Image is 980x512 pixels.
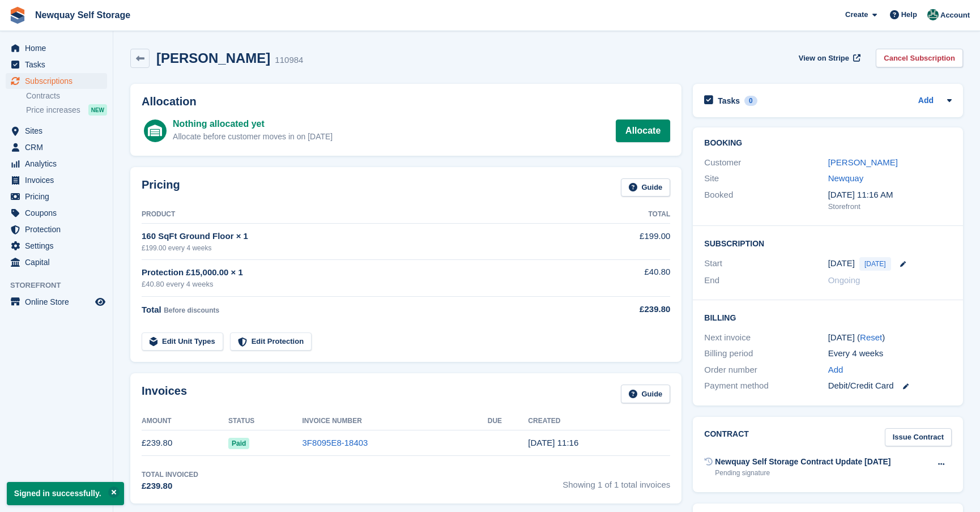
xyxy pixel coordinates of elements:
[589,259,670,296] td: £40.80
[715,456,890,468] div: Newquay Self Storage Contract Update [DATE]
[302,438,368,447] a: 3F8095E8-18403
[302,412,488,430] th: Invoice Number
[26,91,107,101] a: Contracts
[718,96,740,106] h2: Tasks
[25,254,93,270] span: Capital
[230,332,312,351] a: Edit Protection
[142,230,589,243] div: 160 SqFt Ground Floor × 1
[704,172,828,185] div: Site
[142,385,187,403] h2: Invoices
[6,189,107,204] a: menu
[704,379,828,392] div: Payment method
[704,312,952,323] h2: Billing
[528,412,670,430] th: Created
[142,95,670,108] h2: Allocation
[142,178,180,197] h2: Pricing
[25,189,93,204] span: Pricing
[940,10,970,21] span: Account
[275,54,303,67] div: 110984
[799,53,849,64] span: View on Stripe
[156,50,270,66] h2: [PERSON_NAME]
[6,221,107,237] a: menu
[704,237,952,249] h2: Subscription
[31,6,135,24] a: Newquay Self Storage
[704,139,952,148] h2: Booking
[25,73,93,89] span: Subscriptions
[828,364,843,377] a: Add
[704,156,828,169] div: Customer
[927,9,939,20] img: JON
[93,295,107,309] a: Preview store
[6,238,107,254] a: menu
[704,428,749,447] h2: Contract
[142,480,198,493] div: £239.80
[26,104,107,116] a: Price increases NEW
[7,482,124,505] p: Signed in successfully.
[142,430,228,456] td: £239.80
[876,49,963,67] a: Cancel Subscription
[704,274,828,287] div: End
[6,73,107,89] a: menu
[88,104,107,116] div: NEW
[25,205,93,221] span: Coupons
[25,57,93,72] span: Tasks
[6,172,107,188] a: menu
[6,156,107,172] a: menu
[621,178,671,197] a: Guide
[142,243,589,253] div: £199.00 every 4 weeks
[885,428,952,447] a: Issue Contract
[6,139,107,155] a: menu
[589,224,670,259] td: £199.00
[828,347,952,360] div: Every 4 weeks
[142,279,589,290] div: £40.80 every 4 weeks
[25,172,93,188] span: Invoices
[25,238,93,254] span: Settings
[6,123,107,139] a: menu
[25,123,93,139] span: Sites
[6,254,107,270] a: menu
[794,49,863,67] a: View on Stripe
[142,266,589,279] div: Protection £15,000.00 × 1
[860,332,882,342] a: Reset
[26,105,80,116] span: Price increases
[164,306,219,314] span: Before discounts
[6,40,107,56] a: menu
[704,257,828,271] div: Start
[563,470,670,493] span: Showing 1 of 1 total invoices
[6,205,107,221] a: menu
[528,438,578,447] time: 2025-09-29 10:16:04 UTC
[828,275,860,285] span: Ongoing
[25,40,93,56] span: Home
[6,57,107,72] a: menu
[142,470,198,480] div: Total Invoiced
[828,173,864,183] a: Newquay
[715,468,890,478] div: Pending signature
[488,412,529,430] th: Due
[704,331,828,344] div: Next invoice
[828,201,952,212] div: Storefront
[25,294,93,310] span: Online Store
[589,206,670,224] th: Total
[228,412,302,430] th: Status
[6,294,107,310] a: menu
[142,332,223,351] a: Edit Unit Types
[918,95,934,108] a: Add
[621,385,671,403] a: Guide
[173,117,333,131] div: Nothing allocated yet
[704,189,828,212] div: Booked
[616,120,670,142] a: Allocate
[845,9,868,20] span: Create
[704,364,828,377] div: Order number
[828,379,952,392] div: Debit/Credit Card
[142,206,589,224] th: Product
[10,280,113,291] span: Storefront
[142,305,161,314] span: Total
[828,189,952,202] div: [DATE] 11:16 AM
[9,7,26,24] img: stora-icon-8386f47178a22dfd0bd8f6a31ec36ba5ce8667c1dd55bd0f319d3a0aa187defe.svg
[828,331,952,344] div: [DATE] ( )
[173,131,333,143] div: Allocate before customer moves in on [DATE]
[828,257,855,270] time: 2025-09-29 00:00:00 UTC
[25,156,93,172] span: Analytics
[25,221,93,237] span: Protection
[704,347,828,360] div: Billing period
